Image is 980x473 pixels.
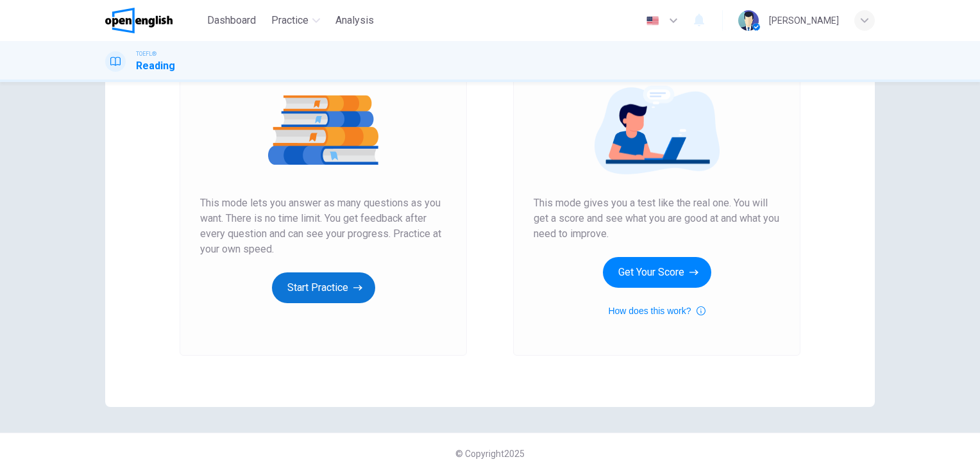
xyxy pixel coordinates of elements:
span: © Copyright 2025 [455,449,525,459]
span: This mode lets you answer as many questions as you want. There is no time limit. You get feedback... [200,195,446,257]
button: Get Your Score [603,257,711,288]
a: OpenEnglish logo [105,8,202,33]
button: Analysis [330,9,379,32]
img: Profile picture [738,10,759,31]
img: OpenEnglish logo [105,8,173,33]
button: Dashboard [202,9,261,32]
div: [PERSON_NAME] [769,13,839,28]
span: Practice [271,13,308,28]
span: Dashboard [207,13,256,28]
img: en [645,16,661,26]
button: Start Practice [272,272,375,303]
span: This mode gives you a test like the real one. You will get a score and see what you are good at a... [534,195,780,242]
h1: Reading [136,58,175,74]
span: TOEFL® [136,49,156,58]
button: How does this work? [608,303,705,319]
span: Analysis [335,13,374,28]
button: Practice [266,9,325,32]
